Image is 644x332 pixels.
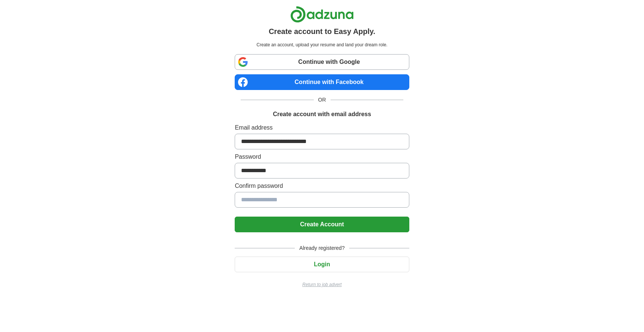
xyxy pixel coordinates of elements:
span: OR [314,96,331,104]
label: Email address [235,123,409,132]
a: Login [235,261,409,267]
a: Return to job advert [235,281,409,288]
img: Adzuna logo [290,6,354,23]
button: Create Account [235,217,409,232]
a: Continue with Google [235,54,409,70]
h1: Create account with email address [273,110,371,119]
button: Login [235,257,409,272]
p: Create an account, upload your resume and land your dream role. [236,41,407,48]
label: Confirm password [235,181,409,190]
a: Continue with Facebook [235,74,409,90]
label: Password [235,152,409,161]
h1: Create account to Easy Apply. [269,26,375,37]
span: Already registered? [295,244,349,252]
